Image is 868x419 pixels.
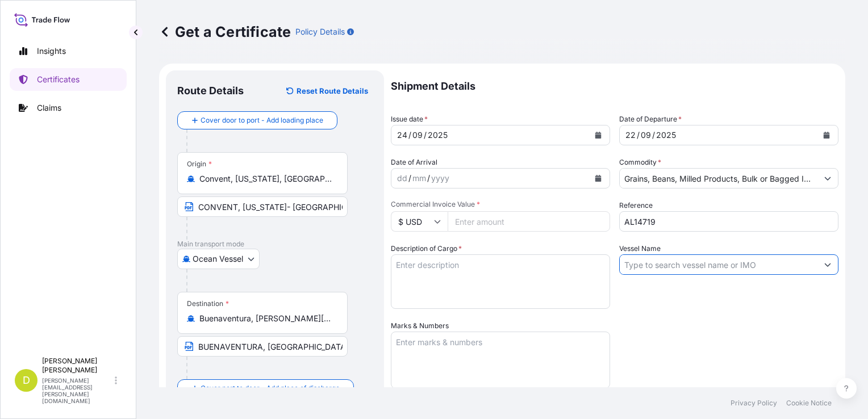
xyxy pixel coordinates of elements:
span: Cover door to port - Add loading place [201,115,323,126]
button: Show suggestions [817,254,838,275]
input: Enter booking reference [619,211,838,232]
a: Claims [10,97,127,119]
label: Description of Cargo [391,243,462,254]
span: Date of Arrival [391,157,437,168]
span: D [23,375,30,386]
button: Cover port to door - Add place of discharge [177,379,354,397]
p: Route Details [177,84,244,98]
p: Insights [37,45,66,57]
div: Destination [187,299,229,308]
div: day, [396,128,408,142]
div: Origin [187,160,212,169]
input: Text to appear on certificate [177,196,348,217]
span: Issue date [391,114,428,125]
span: Commercial Invoice Value [391,200,610,209]
input: Type to search commodity [620,168,817,188]
button: Calendar [589,126,607,144]
span: Cover port to door - Add place of discharge [201,383,340,394]
p: Get a Certificate [159,23,291,41]
button: Show suggestions [817,168,838,188]
p: Shipment Details [391,70,838,102]
input: Origin [199,173,333,185]
p: Main transport mode [177,240,373,249]
button: Reset Route Details [281,82,373,100]
div: / [424,128,427,142]
div: / [652,128,655,142]
div: month, [411,128,424,142]
p: Certificates [37,74,80,85]
span: Date of Departure [619,114,682,125]
button: Cover door to port - Add loading place [177,111,337,129]
div: year, [427,128,449,142]
button: Calendar [589,169,607,187]
input: Enter amount [448,211,610,232]
span: Ocean Vessel [193,253,243,265]
a: Insights [10,40,127,62]
div: month, [640,128,652,142]
label: Vessel Name [619,243,661,254]
div: day, [396,171,408,185]
div: year, [430,171,450,185]
div: / [408,171,411,185]
input: Type to search vessel name or IMO [620,254,817,275]
a: Cookie Notice [786,399,832,408]
div: / [637,128,640,142]
label: Commodity [619,157,661,168]
input: Destination [199,313,333,324]
input: Text to appear on certificate [177,336,348,357]
label: Marks & Numbers [391,320,449,332]
div: day, [624,128,637,142]
label: Reference [619,200,653,211]
button: Select transport [177,249,260,269]
p: Claims [37,102,61,114]
p: Reset Route Details [297,85,368,97]
button: Calendar [817,126,836,144]
div: year, [655,128,677,142]
p: [PERSON_NAME] [PERSON_NAME] [42,357,112,375]
div: / [427,171,430,185]
div: month, [411,171,427,185]
p: [PERSON_NAME][EMAIL_ADDRESS][PERSON_NAME][DOMAIN_NAME] [42,377,112,404]
a: Privacy Policy [731,399,777,408]
a: Certificates [10,68,127,91]
p: Policy Details [295,26,345,37]
div: / [408,128,411,142]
